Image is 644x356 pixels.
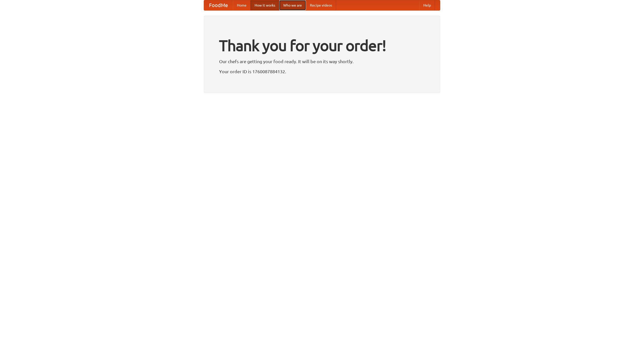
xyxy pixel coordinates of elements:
[251,0,279,10] a: How it works
[219,33,425,58] h1: Thank you for your order!
[233,0,251,10] a: Home
[219,68,425,75] p: Your order ID is 1760087884132.
[219,58,425,65] p: Our chefs are getting your food ready. It will be on its way shortly.
[279,0,306,10] a: Who we are
[204,0,233,10] a: FoodMe
[306,0,336,10] a: Recipe videos
[419,0,435,10] a: Help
